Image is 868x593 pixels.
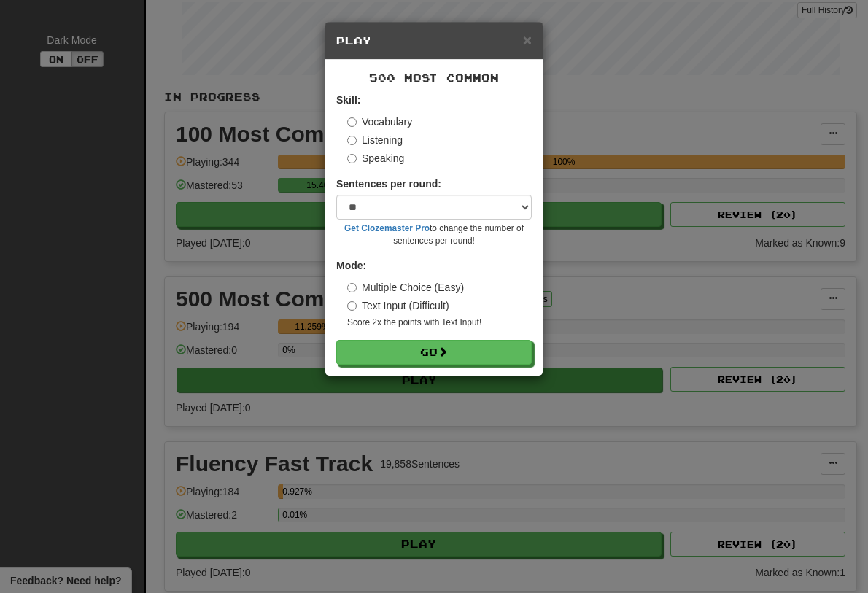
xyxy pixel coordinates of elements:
[347,301,357,311] input: Text Input (Difficult)
[336,177,441,191] label: Sentences per round:
[336,340,532,365] button: Go
[347,151,404,166] label: Speaking
[347,283,357,292] input: Multiple Choice (Easy)
[347,117,357,127] input: Vocabulary
[347,115,412,129] label: Vocabulary
[347,280,464,295] label: Multiple Choice (Easy)
[523,32,532,47] button: Close
[369,71,499,84] span: 500 Most Common
[336,260,366,271] strong: Mode:
[347,136,357,145] input: Listening
[347,317,532,329] small: Score 2x the points with Text Input !
[347,154,357,163] input: Speaking
[344,223,430,233] a: Get Clozemaster Pro
[523,31,532,48] span: ×
[336,34,532,48] h5: Play
[347,298,449,313] label: Text Input (Difficult)
[347,133,403,147] label: Listening
[336,222,532,247] small: to change the number of sentences per round!
[336,94,360,106] strong: Skill:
